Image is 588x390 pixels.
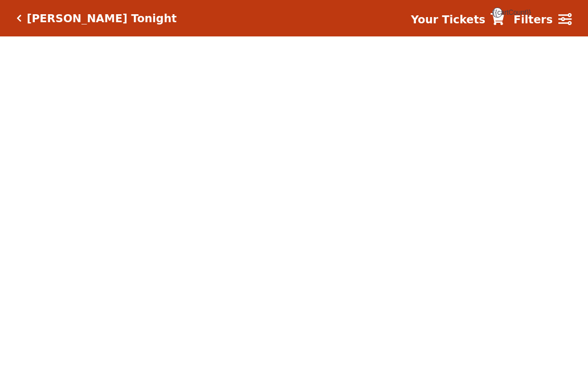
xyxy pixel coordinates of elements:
[27,12,177,25] h5: [PERSON_NAME] Tonight
[513,13,553,26] strong: Filters
[492,7,503,18] span: {{cartCount}}
[411,13,485,26] strong: Your Tickets
[17,14,22,22] a: Click here to go back to filters
[513,11,571,28] a: Filters
[411,11,504,28] a: Your Tickets {{cartCount}}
